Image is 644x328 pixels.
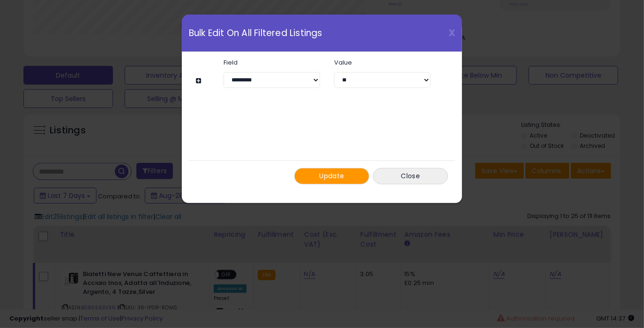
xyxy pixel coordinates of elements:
label: Field [217,59,327,66]
button: Close [373,168,448,184]
span: Bulk Edit On All Filtered Listings [189,29,322,37]
span: X [449,26,455,39]
label: Value [327,59,438,66]
span: Update [320,171,344,181]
